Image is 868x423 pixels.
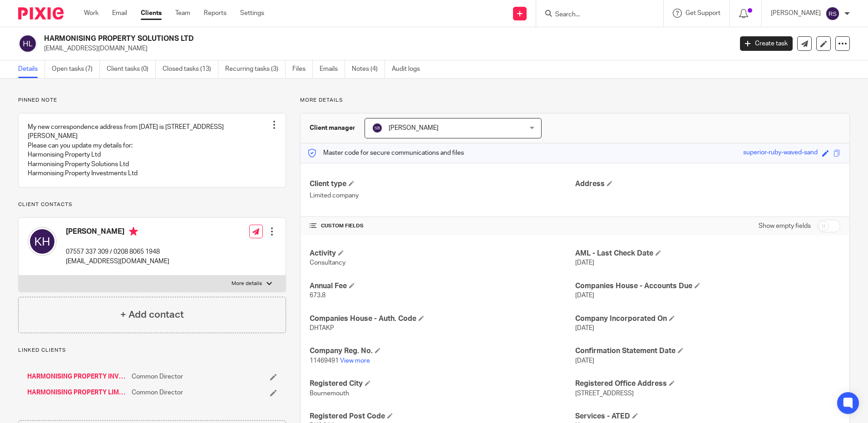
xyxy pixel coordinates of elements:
[310,123,355,133] h3: Client manager
[310,281,575,291] h4: Annual Fee
[686,10,720,16] span: Get Support
[310,222,575,230] h4: CUSTOM FIELDS
[66,227,169,238] h4: [PERSON_NAME]
[310,358,339,364] span: 11469491
[320,60,345,78] a: Emails
[310,179,575,189] h4: Client type
[575,346,840,356] h4: Confirmation Statement Date
[18,60,45,78] a: Details
[44,44,726,53] p: [EMAIL_ADDRESS][DOMAIN_NAME]
[141,9,162,18] a: Clients
[163,60,218,78] a: Closed tasks (13)
[307,148,464,157] p: Master code for secure communications and files
[66,247,169,256] p: 07557 337 309 / 0208 8065 1948
[18,97,286,104] p: Pinned note
[310,314,575,324] h4: Companies House - Auth. Code
[27,388,127,397] a: HARMONISING PROPERTY LIMITED
[310,346,575,356] h4: Company Reg. No.
[300,97,850,104] p: More details
[310,249,575,258] h4: Activity
[372,123,383,133] img: svg%3E
[129,227,138,236] i: Primary
[27,372,127,381] a: HARMONISING PROPERTY INVESTMENTS LTD
[310,260,345,266] span: Consultancy
[340,358,370,364] a: View more
[310,325,334,331] span: DHTAKP
[743,148,818,158] div: superior-ruby-waved-sand
[120,308,184,322] h4: + Add contact
[28,227,57,256] img: svg%3E
[112,9,127,18] a: Email
[575,281,840,291] h4: Companies House - Accounts Due
[18,201,286,208] p: Client contacts
[575,358,594,364] span: [DATE]
[66,257,169,266] p: [EMAIL_ADDRESS][DOMAIN_NAME]
[575,379,840,389] h4: Registered Office Address
[575,292,594,299] span: [DATE]
[18,34,37,53] img: svg%3E
[771,9,821,18] p: [PERSON_NAME]
[575,390,634,397] span: [STREET_ADDRESS]
[825,6,840,21] img: svg%3E
[52,60,100,78] a: Open tasks (7)
[575,179,840,189] h4: Address
[310,390,349,397] span: Bournemouth
[225,60,286,78] a: Recurring tasks (3)
[575,249,840,258] h4: AML - Last Check Date
[575,314,840,324] h4: Company Incorporated On
[84,9,99,18] a: Work
[310,191,575,200] p: Limited company
[107,60,156,78] a: Client tasks (0)
[310,292,325,299] span: 673.8
[240,9,264,18] a: Settings
[392,60,427,78] a: Audit logs
[44,34,590,44] h2: HARMONISING PROPERTY SOLUTIONS LTD
[389,125,439,131] span: [PERSON_NAME]
[132,372,183,381] span: Common Director
[132,388,183,397] span: Common Director
[740,36,793,51] a: Create task
[204,9,227,18] a: Reports
[292,60,313,78] a: Files
[575,325,594,331] span: [DATE]
[310,379,575,389] h4: Registered City
[18,7,64,20] img: Pixie
[232,280,262,287] p: More details
[575,260,594,266] span: [DATE]
[18,347,286,354] p: Linked clients
[310,412,575,421] h4: Registered Post Code
[175,9,190,18] a: Team
[759,221,811,231] label: Show empty fields
[554,11,636,19] input: Search
[575,412,840,421] h4: Services - ATED
[352,60,385,78] a: Notes (4)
